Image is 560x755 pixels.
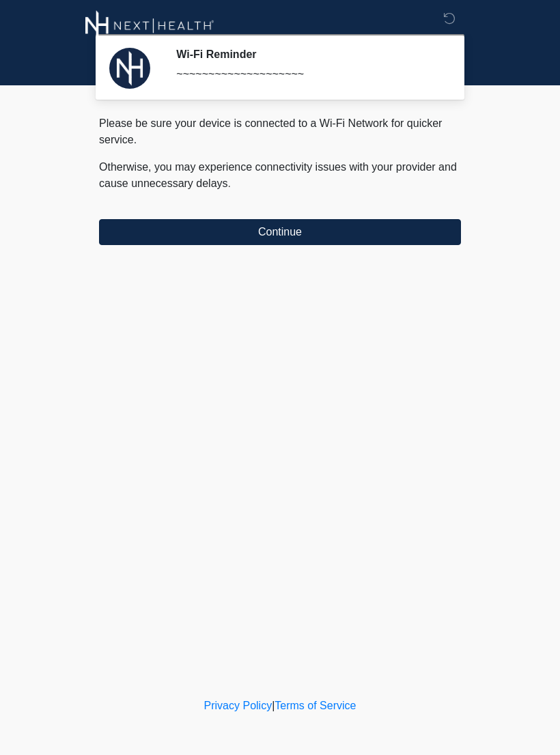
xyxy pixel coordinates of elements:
[204,700,272,711] a: Privacy Policy
[85,10,214,41] img: Next-Health Montecito Logo
[99,159,461,192] p: Otherwise, you may experience connectivity issues with your provider and cause unnecessary delays
[176,48,440,61] h2: Wi-Fi Reminder
[228,177,231,189] span: .
[272,700,275,711] a: |
[275,700,356,711] a: Terms of Service
[99,115,461,148] p: Please be sure your device is connected to a Wi-Fi Network for quicker service.
[176,66,440,83] div: ~~~~~~~~~~~~~~~~~~~~
[109,48,150,89] img: Agent Avatar
[99,219,461,245] button: Continue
